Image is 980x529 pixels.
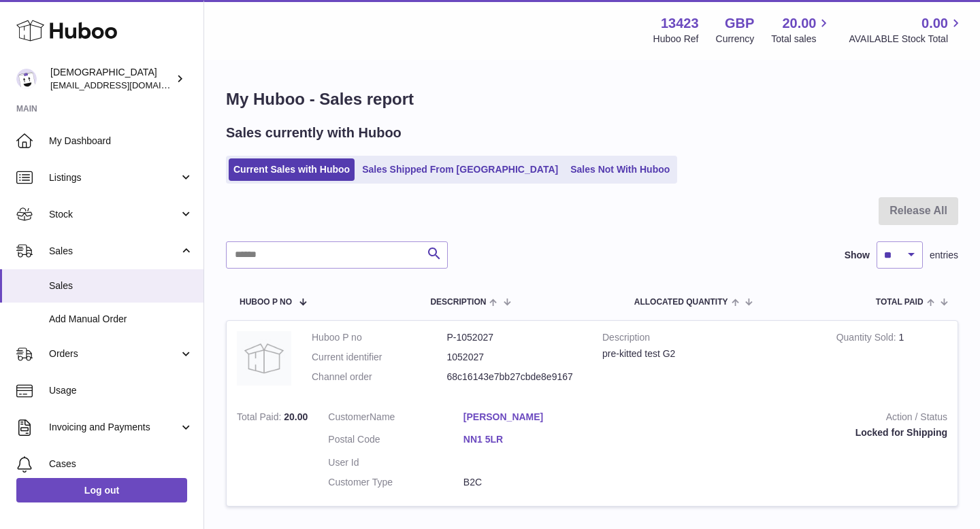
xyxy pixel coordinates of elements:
a: Sales Not With Huboo [566,158,674,181]
span: Total paid [876,298,924,307]
span: 20.00 [284,411,308,422]
dd: 68c16143e7bb27cbde8e9167 [447,371,583,383]
div: Currency [716,33,755,46]
span: Stock [49,208,179,221]
span: entries [930,249,958,262]
a: 20.00 Total sales [771,14,832,46]
dd: B2C [463,476,599,489]
img: olgazyuz@outlook.com [16,69,37,89]
span: Listings [49,171,179,184]
span: My Dashboard [49,135,193,148]
a: Log out [16,478,187,502]
a: NN1 5LR [463,433,599,446]
dt: Postal Code [328,433,463,449]
span: 0.00 [921,14,948,33]
div: pre-kitted test G2 [602,347,816,360]
span: Orders [49,347,179,360]
span: ALLOCATED Quantity [634,298,728,307]
a: 0.00 AVAILABLE Stock Total [849,14,964,46]
strong: 13423 [661,14,699,33]
a: Current Sales with Huboo [229,158,355,181]
span: Sales [49,245,179,258]
h2: Sales currently with Huboo [226,124,402,142]
img: no-photo.jpg [237,331,291,386]
dd: P-1052027 [447,331,583,344]
dt: User Id [328,456,463,469]
span: Total sales [771,33,832,46]
dt: Customer Type [328,476,463,489]
span: Huboo P no [240,298,292,307]
strong: Quantity Sold [836,332,899,346]
a: [PERSON_NAME] [463,411,599,424]
div: [DEMOGRAPHIC_DATA] [50,66,173,92]
span: Invoicing and Payments [49,421,179,434]
label: Show [845,249,870,262]
dt: Huboo P no [312,331,447,344]
strong: GBP [725,14,754,33]
strong: Action / Status [619,411,947,427]
span: Customer [328,411,370,422]
strong: Description [602,331,816,347]
span: 20.00 [782,14,816,33]
div: Locked for Shipping [619,426,947,439]
span: Sales [49,279,193,292]
dt: Channel order [312,371,447,383]
dt: Name [328,411,463,427]
span: AVAILABLE Stock Total [849,33,964,46]
strong: Total Paid [237,411,284,426]
span: [EMAIL_ADDRESS][DOMAIN_NAME] [50,80,200,90]
a: Sales Shipped From [GEOGRAPHIC_DATA] [357,158,563,181]
div: Huboo Ref [653,33,699,46]
span: Cases [49,458,193,471]
span: Description [430,298,486,307]
h1: My Huboo - Sales report [226,88,958,110]
span: Usage [49,384,193,397]
dt: Current identifier [312,351,447,364]
dd: 1052027 [447,351,583,364]
span: Add Manual Order [49,313,193,326]
td: 1 [826,321,958,400]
